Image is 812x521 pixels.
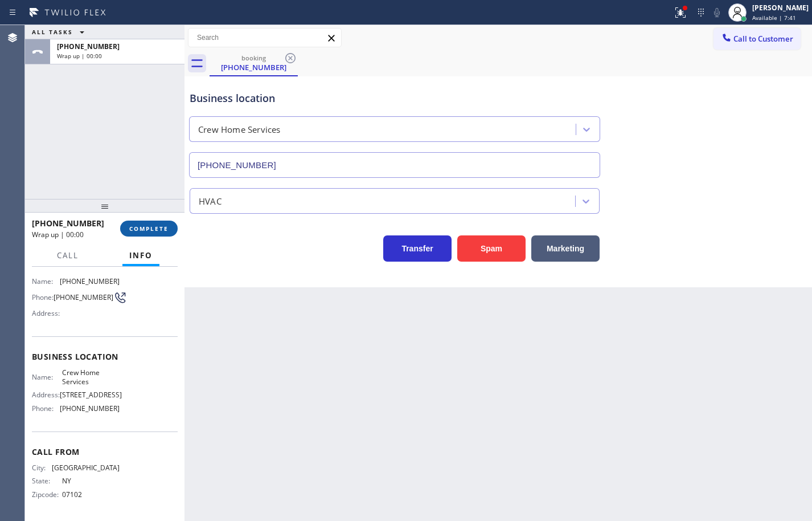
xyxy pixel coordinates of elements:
[57,52,102,60] span: Wrap up | 00:00
[62,490,119,499] span: 07102
[32,477,62,485] span: State:
[32,463,52,472] span: City:
[54,293,113,302] span: [PHONE_NUMBER]
[32,293,54,302] span: Phone:
[531,235,600,262] button: Marketing
[457,235,526,262] button: Spam
[188,29,341,47] input: Search
[32,230,84,239] span: Wrap up | 00:00
[129,225,169,233] span: COMPLETE
[62,477,119,485] span: NY
[752,14,796,22] span: Available | 7:41
[50,245,85,267] button: Call
[120,221,178,237] button: COMPLETE
[32,373,62,381] span: Name:
[32,404,60,413] span: Phone:
[25,25,96,39] button: ALL TASKS
[199,194,222,207] div: HVAC
[32,28,73,36] span: ALL TASKS
[752,3,809,13] div: [PERSON_NAME]
[60,277,120,286] span: [PHONE_NUMBER]
[129,250,153,260] span: Info
[32,277,60,286] span: Name:
[190,91,600,106] div: Business location
[32,446,178,457] span: Call From
[57,42,120,51] span: [PHONE_NUMBER]
[211,51,297,75] div: (646) 203-9830
[709,5,725,21] button: Mute
[32,390,60,399] span: Address:
[211,54,297,62] div: booking
[57,250,79,260] span: Call
[189,152,600,178] input: Phone Number
[198,123,281,136] div: Crew Home Services
[60,404,120,413] span: [PHONE_NUMBER]
[62,368,119,386] span: Crew Home Services
[383,235,452,262] button: Transfer
[211,62,297,72] div: [PHONE_NUMBER]
[32,218,104,229] span: [PHONE_NUMBER]
[713,28,801,50] button: Call to Customer
[32,351,178,362] span: Business location
[733,34,793,44] span: Call to Customer
[32,490,62,499] span: Zipcode:
[122,245,159,267] button: Info
[32,309,62,318] span: Address:
[60,390,122,399] span: [STREET_ADDRESS]
[52,463,120,472] span: [GEOGRAPHIC_DATA]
